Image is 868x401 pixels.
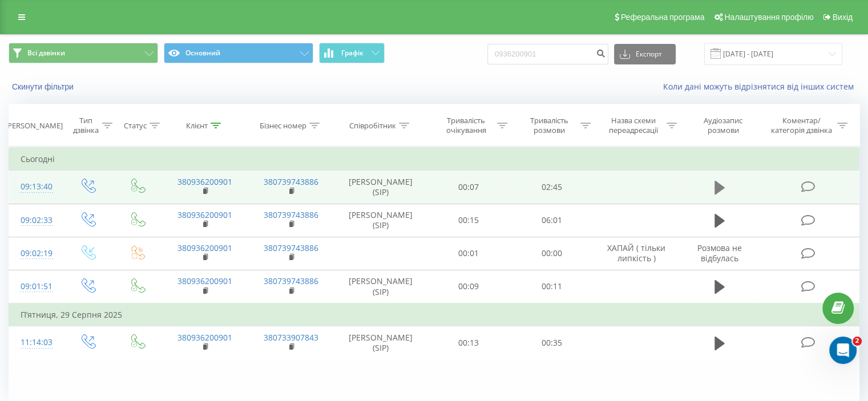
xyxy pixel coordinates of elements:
div: Назва схеми переадресації [604,116,664,135]
div: Тривалість розмови [520,116,578,135]
span: Графік [341,49,364,57]
span: Вихід [833,13,853,22]
a: 380733907843 [264,332,318,343]
span: Всі дзвінки [27,48,65,58]
button: Скинути фільтри [9,82,79,92]
span: Розмова не відбулась [697,242,742,264]
a: 380739743886 [264,209,318,220]
div: 09:02:19 [21,242,51,265]
div: Статус [124,121,147,131]
td: 00:09 [427,270,510,303]
td: [PERSON_NAME] (SIP) [334,171,427,204]
span: 2 [853,337,862,346]
td: 00:01 [427,237,510,270]
button: Основний [164,43,313,63]
a: 380936200901 [177,276,232,286]
td: [PERSON_NAME] (SIP) [334,204,427,237]
a: 380739743886 [264,276,318,286]
div: Клієнт [186,121,208,131]
td: 00:11 [510,270,593,303]
div: 11:14:03 [21,331,51,354]
div: [PERSON_NAME] [5,121,63,131]
span: Налаштування профілю [724,13,813,22]
a: 380936200901 [177,242,232,253]
div: 09:01:51 [21,276,51,298]
td: 00:15 [427,204,510,237]
a: 380739743886 [264,242,318,253]
td: 06:01 [510,204,593,237]
button: Графік [319,43,385,63]
button: Експорт [614,44,676,64]
div: Тип дзвінка [72,116,99,135]
a: 380936200901 [177,176,232,187]
td: ХАПАЙ ( тільки липкість ) [593,237,679,270]
a: 380936200901 [177,209,232,220]
div: 09:13:40 [21,176,51,198]
a: 380936200901 [177,332,232,343]
div: 09:02:33 [21,209,51,232]
td: Сьогодні [9,148,859,171]
a: 380739743886 [264,176,318,187]
td: 00:13 [427,326,510,359]
a: Коли дані можуть відрізнятися вiд інших систем [663,81,859,92]
td: П’ятниця, 29 Серпня 2025 [9,303,859,326]
div: Тривалість очікування [438,116,495,135]
input: Пошук за номером [487,44,608,64]
td: [PERSON_NAME] (SIP) [334,326,427,359]
div: Аудіозапис розмови [690,116,757,135]
iframe: Intercom live chat [829,337,857,364]
span: Реферальна програма [621,13,705,22]
td: 00:07 [427,171,510,204]
td: 00:35 [510,326,593,359]
td: 02:45 [510,171,593,204]
div: Бізнес номер [260,121,306,131]
div: Співробітник [349,121,396,131]
td: 00:00 [510,237,593,270]
td: [PERSON_NAME] (SIP) [334,270,427,303]
button: Всі дзвінки [9,43,158,63]
div: Коментар/категорія дзвінка [768,116,834,135]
